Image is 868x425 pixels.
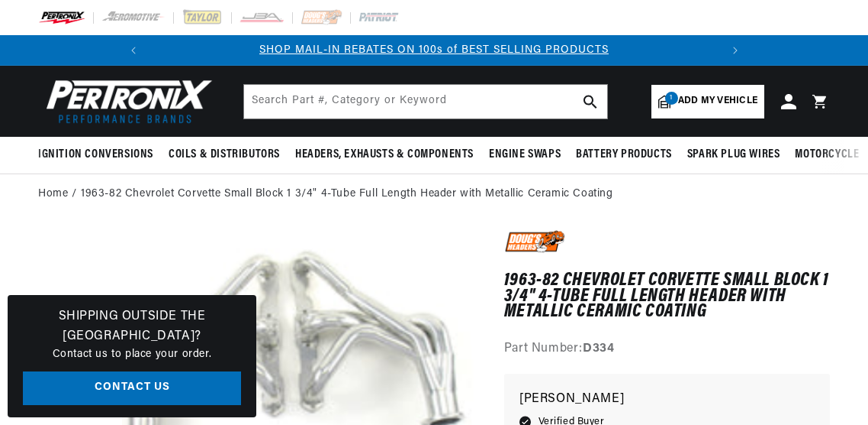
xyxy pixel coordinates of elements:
span: Motorcycle [795,147,859,163]
div: Announcement [149,42,720,59]
h3: Shipping Outside the [GEOGRAPHIC_DATA]? [23,307,241,346]
span: 1 [665,92,678,105]
summary: Battery Products [568,137,680,173]
strong: D334 [583,342,614,355]
span: Add my vehicle [678,94,757,109]
span: Engine Swaps [489,147,561,163]
div: Part Number: [504,339,830,359]
span: Battery Products [576,147,672,163]
summary: Spark Plug Wires [680,137,788,173]
p: [PERSON_NAME] [519,389,815,410]
span: Headers, Exhausts & Components [295,147,474,163]
input: Search Part #, Category or Keyword [244,85,607,118]
span: Spark Plug Wires [687,147,780,163]
span: Ignition Conversions [38,147,153,163]
div: 1 of 2 [149,42,720,59]
span: Coils & Distributors [169,147,280,163]
button: Translation missing: en.sections.announcements.next_announcement [720,35,751,66]
a: SHOP MAIL-IN REBATES ON 100s of BEST SELLING PRODUCTS [259,44,609,56]
summary: Coils & Distributors [161,137,288,173]
summary: Motorcycle [787,137,866,173]
nav: breadcrumbs [38,186,830,203]
img: Pertronix [38,75,214,128]
a: 1Add my vehicle [651,85,764,118]
a: Home [38,186,68,203]
p: Contact us to place your order. [23,346,241,363]
summary: Ignition Conversions [38,137,161,173]
summary: Engine Swaps [481,137,568,173]
a: Contact Us [23,371,241,406]
h1: 1963-82 Chevrolet Corvette Small Block 1 3/4" 4-Tube Full Length Header with Metallic Ceramic Coa... [504,273,830,320]
button: Translation missing: en.sections.announcements.previous_announcement [118,35,149,66]
a: 1963-82 Chevrolet Corvette Small Block 1 3/4" 4-Tube Full Length Header with Metallic Ceramic Coa... [81,186,613,203]
summary: Headers, Exhausts & Components [288,137,481,173]
button: search button [574,85,607,118]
